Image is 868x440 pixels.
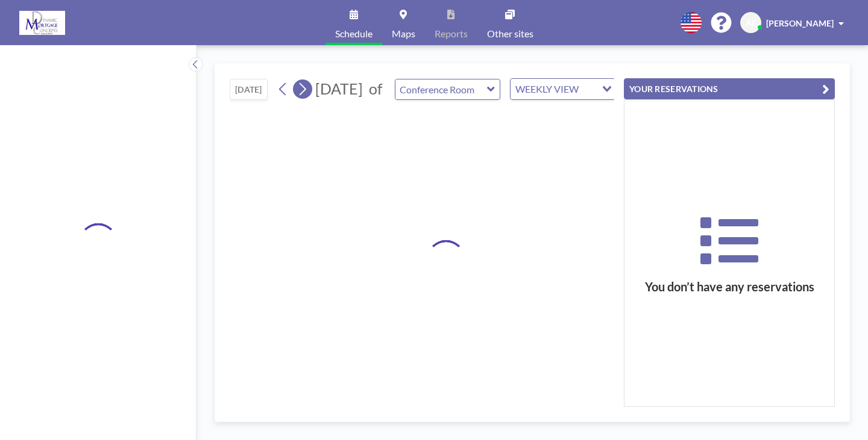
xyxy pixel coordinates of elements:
[395,79,488,99] input: Conference Room
[230,79,268,100] button: [DATE]
[766,18,834,28] span: [PERSON_NAME]
[335,29,373,39] span: Schedule
[435,29,468,39] span: Reports
[624,78,835,99] button: YOUR RESERVATIONS
[582,81,595,97] input: Search for option
[19,11,65,35] img: organization-logo
[369,79,382,98] span: of
[392,29,415,39] span: Maps
[511,79,615,99] div: Search for option
[746,17,756,28] span: AF
[513,81,581,97] span: WEEKLY VIEW
[487,29,533,39] span: Other sites
[315,79,363,98] span: [DATE]
[624,279,834,294] h3: You don’t have any reservations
